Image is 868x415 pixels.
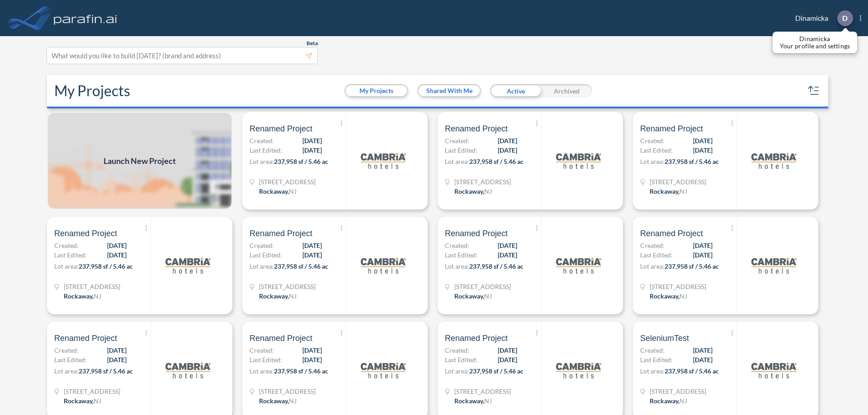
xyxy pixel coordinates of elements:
[650,292,679,300] span: Rockaway ,
[302,136,322,145] span: [DATE]
[250,123,312,134] span: Renamed Project
[107,355,127,364] span: [DATE]
[498,136,517,145] span: [DATE]
[250,250,282,260] span: Last Edited:
[361,138,406,183] img: logo
[640,145,673,155] span: Last Edited:
[454,292,484,300] span: Rockaway ,
[250,333,312,344] span: Renamed Project
[445,145,477,155] span: Last Edited:
[64,291,101,301] div: Rockaway, NJ
[107,250,127,260] span: [DATE]
[484,187,492,195] span: NJ
[54,355,87,364] span: Last Edited:
[47,112,232,210] img: add
[250,367,274,375] span: Lot area:
[640,333,689,344] span: SeleniumTest
[445,241,469,250] span: Created:
[445,355,477,364] span: Last Edited:
[665,262,719,270] span: 237,958 sf / 5.46 ac
[259,282,316,291] span: 321 Mt Hope Ave
[64,397,94,405] span: Rockaway ,
[842,14,848,22] p: D
[498,145,517,155] span: [DATE]
[665,158,719,165] span: 237,958 sf / 5.46 ac
[445,123,508,134] span: Renamed Project
[274,262,328,270] span: 237,958 sf / 5.46 ac
[302,145,322,155] span: [DATE]
[104,155,176,167] span: Launch New Project
[302,345,322,355] span: [DATE]
[650,387,706,396] span: 321 Mt Hope Ave
[693,250,712,260] span: [DATE]
[693,145,712,155] span: [DATE]
[498,241,517,250] span: [DATE]
[650,177,706,187] span: 321 Mt Hope Ave
[54,333,117,344] span: Renamed Project
[679,397,687,405] span: NJ
[556,243,601,288] img: logo
[445,158,469,165] span: Lot area:
[650,187,679,195] span: Rockaway ,
[469,262,524,270] span: 237,958 sf / 5.46 ac
[445,136,469,145] span: Created:
[274,158,328,165] span: 237,958 sf / 5.46 ac
[541,84,592,98] div: Archived
[445,262,469,270] span: Lot area:
[64,396,101,406] div: Rockaway, NJ
[751,138,797,183] img: logo
[640,355,673,364] span: Last Edited:
[165,243,211,288] img: logo
[445,367,469,375] span: Lot area:
[693,136,712,145] span: [DATE]
[556,348,601,393] img: logo
[259,292,289,300] span: Rockaway ,
[665,367,719,375] span: 237,958 sf / 5.46 ac
[650,187,687,196] div: Rockaway, NJ
[484,397,492,405] span: NJ
[454,397,484,405] span: Rockaway ,
[54,262,79,270] span: Lot area:
[498,345,517,355] span: [DATE]
[693,355,712,364] span: [DATE]
[454,387,511,396] span: 321 Mt Hope Ave
[250,158,274,165] span: Lot area:
[693,241,712,250] span: [DATE]
[640,136,665,145] span: Created:
[751,243,797,288] img: logo
[259,291,297,301] div: Rockaway, NJ
[94,397,101,405] span: NJ
[259,387,316,396] span: 321 Mt Hope Ave
[484,292,492,300] span: NJ
[259,397,289,405] span: Rockaway ,
[250,355,282,364] span: Last Edited:
[445,228,508,239] span: Renamed Project
[289,397,297,405] span: NJ
[469,367,524,375] span: 237,958 sf / 5.46 ac
[498,250,517,260] span: [DATE]
[640,228,703,239] span: Renamed Project
[250,145,282,155] span: Last Edited:
[259,187,289,195] span: Rockaway ,
[454,177,511,187] span: 321 Mt Hope Ave
[454,291,492,301] div: Rockaway, NJ
[302,355,322,364] span: [DATE]
[693,345,712,355] span: [DATE]
[64,292,94,300] span: Rockaway ,
[640,262,665,270] span: Lot area:
[64,282,120,291] span: 321 Mt Hope Ave
[454,187,492,196] div: Rockaway, NJ
[165,348,211,393] img: logo
[556,138,601,183] img: logo
[54,367,79,375] span: Lot area:
[54,250,87,260] span: Last Edited:
[640,158,665,165] span: Lot area:
[54,241,79,250] span: Created:
[445,333,508,344] span: Renamed Project
[498,355,517,364] span: [DATE]
[289,187,297,195] span: NJ
[679,187,687,195] span: NJ
[445,345,469,355] span: Created:
[47,112,232,210] a: Launch New Project
[361,348,406,393] img: logo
